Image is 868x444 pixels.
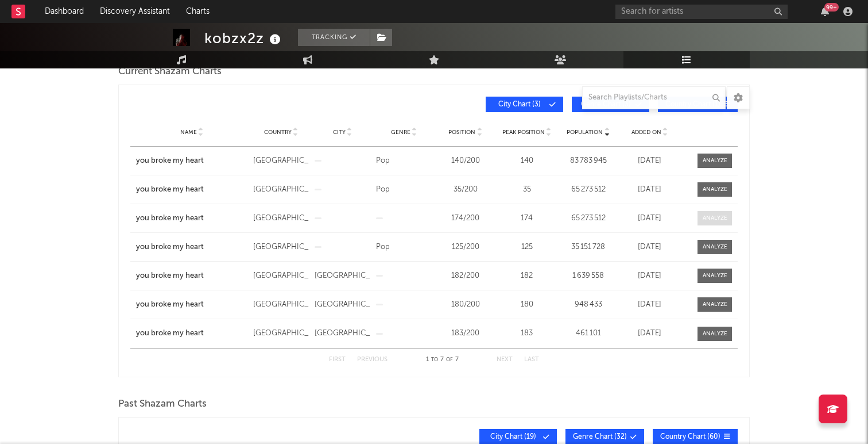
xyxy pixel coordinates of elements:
[560,328,616,339] div: 461 101
[499,299,555,311] div: 180
[573,434,627,441] span: Genre Chart ( 32 )
[376,184,432,196] div: Pop
[253,328,309,339] div: [GEOGRAPHIC_DATA]
[253,213,309,224] div: [GEOGRAPHIC_DATA]
[567,129,603,136] span: Population
[391,129,410,136] span: Genre
[437,242,493,253] div: 125 / 200
[118,65,222,79] span: Current Shazam Charts
[437,213,493,224] div: 174 / 200
[582,86,726,109] input: Search Playlists/Charts
[136,270,247,282] a: you broke my heart
[446,357,453,362] span: of
[410,353,474,367] div: 1 7 7
[253,155,309,167] div: [GEOGRAPHIC_DATA]
[497,357,513,363] button: Next
[315,299,370,311] div: [GEOGRAPHIC_DATA]
[560,299,616,311] div: 948 433
[622,299,677,311] div: [DATE]
[499,328,555,339] div: 183
[136,184,247,196] a: you broke my heart
[437,270,493,282] div: 182 / 200
[524,357,539,363] button: Last
[298,29,370,46] button: Tracking
[579,101,632,108] span: Genre Chart ( 3 )
[560,155,616,167] div: 83 783 945
[824,3,839,12] div: 99 +
[622,213,677,224] div: [DATE]
[136,299,247,311] a: you broke my heart
[499,155,555,167] div: 140
[315,270,370,282] div: [GEOGRAPHIC_DATA]
[333,129,346,136] span: City
[615,5,788,19] input: Search for artists
[622,184,677,196] div: [DATE]
[437,155,493,167] div: 140 / 200
[660,434,720,441] span: Country Chart ( 60 )
[376,242,432,253] div: Pop
[376,155,432,167] div: Pop
[622,242,677,253] div: [DATE]
[560,242,616,253] div: 35 151 728
[253,184,309,196] div: [GEOGRAPHIC_DATA]
[493,101,546,108] span: City Chart ( 3 )
[486,97,563,112] button: City Chart(3)
[437,328,493,339] div: 183 / 200
[499,213,555,224] div: 174
[136,328,247,339] a: you broke my heart
[357,357,387,363] button: Previous
[499,184,555,196] div: 35
[136,155,247,167] a: you broke my heart
[180,129,197,136] span: Name
[502,129,545,136] span: Peak Position
[264,129,292,136] span: Country
[499,242,555,253] div: 125
[329,357,346,363] button: First
[431,357,438,362] span: to
[448,129,475,136] span: Position
[204,29,284,48] div: kobzx2z
[622,270,677,282] div: [DATE]
[437,299,493,311] div: 180 / 200
[631,129,661,136] span: Added On
[560,184,616,196] div: 65 273 512
[253,242,309,253] div: [GEOGRAPHIC_DATA]
[622,155,677,167] div: [DATE]
[253,270,309,282] div: [GEOGRAPHIC_DATA]
[560,270,616,282] div: 1 639 558
[487,434,540,441] span: City Chart ( 19 )
[499,270,555,282] div: 182
[118,397,207,411] span: Past Shazam Charts
[821,7,829,16] button: 99+
[136,213,247,224] a: you broke my heart
[572,97,649,112] button: Genre Chart(3)
[136,242,247,253] a: you broke my heart
[560,213,616,224] div: 65 273 512
[315,328,370,339] div: [GEOGRAPHIC_DATA]
[622,328,677,339] div: [DATE]
[437,184,493,196] div: 35 / 200
[253,299,309,311] div: [GEOGRAPHIC_DATA]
